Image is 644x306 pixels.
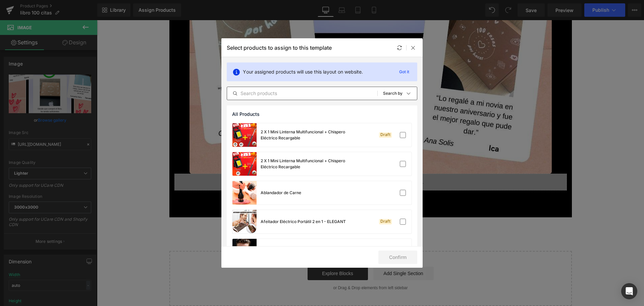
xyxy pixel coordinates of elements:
p: or Drag & Drop elements from left sidebar [83,265,464,270]
a: Explore Blocks [211,247,271,260]
a: product-img [232,152,257,176]
span: All Products [232,112,260,117]
div: Open Intercom Messenger [621,283,637,299]
p: Select products to assign to this template [227,44,332,51]
p: Search by [383,91,402,96]
div: 2 X 1 Mini Linterna Multifuncional + Chispero Eléctrico Recargable [261,129,361,141]
div: Ablandador de Carne [261,190,301,196]
a: Add Single Section [276,247,337,260]
input: Search products [227,89,377,97]
a: product-img [232,239,257,262]
div: Draft [379,219,392,224]
p: Got it [396,68,412,76]
button: Confirm [378,251,417,264]
div: Afeitador Eléctrico Portátil 2 en 1 - ELEGANT [261,219,346,225]
a: product-img [232,210,257,233]
p: Your assigned products will use this layout on website. [243,68,363,76]
div: Draft [379,132,392,138]
a: product-img [232,123,257,147]
a: product-img [232,181,257,205]
div: 2 X 1 Mini Linterna Multifuncional + Chispero Eléctrico Recargable [261,158,361,170]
